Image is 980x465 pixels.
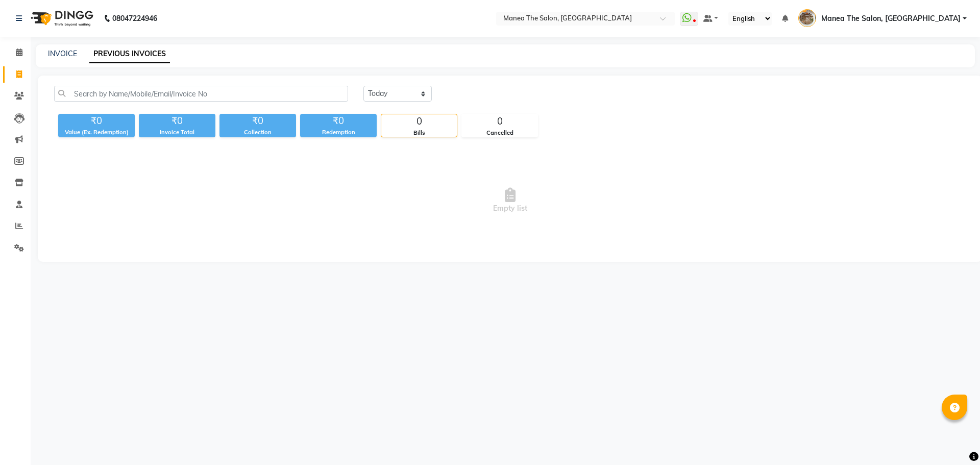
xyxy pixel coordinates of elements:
[381,114,457,129] div: 0
[58,114,135,128] div: ₹0
[54,150,966,252] span: Empty list
[462,129,537,137] div: Cancelled
[300,114,377,128] div: ₹0
[54,86,348,102] input: Search by Name/Mobile/Email/Invoice No
[139,114,215,128] div: ₹0
[798,9,816,27] img: Manea The Salon, Kanuru
[219,114,296,128] div: ₹0
[26,4,96,33] img: logo
[462,114,537,129] div: 0
[219,128,296,137] div: Collection
[48,49,77,58] a: INVOICE
[112,4,157,33] b: 08047224946
[89,45,170,63] a: PREVIOUS INVOICES
[300,128,377,137] div: Redemption
[58,128,135,137] div: Value (Ex. Redemption)
[821,13,961,24] span: Manea The Salon, [GEOGRAPHIC_DATA]
[139,128,215,137] div: Invoice Total
[937,424,970,455] iframe: chat widget
[381,129,457,137] div: Bills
